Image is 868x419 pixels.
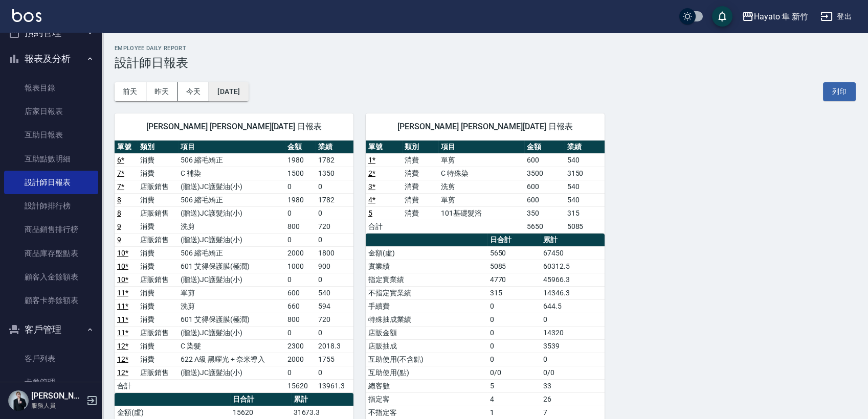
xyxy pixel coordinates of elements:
[117,196,121,204] a: 8
[378,122,592,132] span: [PERSON_NAME] [PERSON_NAME][DATE] 日報表
[178,193,285,206] td: 506 縮毛矯正
[138,246,178,260] td: 消費
[178,233,285,246] td: (贈送)JC護髮油(小)
[4,370,98,394] a: 卡券管理
[178,299,285,313] td: 洗剪
[541,313,605,326] td: 0
[4,123,98,147] a: 互助日報表
[4,19,98,46] button: 預約管理
[823,82,856,101] button: 列印
[541,353,605,366] td: 0
[285,299,316,313] td: 660
[4,347,98,370] a: 客戶列表
[487,353,541,366] td: 0
[402,141,438,154] th: 類別
[285,379,316,392] td: 15620
[565,167,605,180] td: 3150
[366,246,487,260] td: 金額(虛)
[178,353,285,366] td: 622 A級 黑曜光 + 奈米導入
[138,366,178,379] td: 店販銷售
[138,167,178,180] td: 消費
[230,406,291,419] td: 15620
[366,326,487,339] td: 店販金額
[138,353,178,366] td: 消費
[366,353,487,366] td: 互助使用(不含點)
[487,234,541,247] th: 日合計
[541,379,605,392] td: 33
[285,246,316,260] td: 2000
[138,233,178,246] td: 店販銷售
[541,366,605,379] td: 0/0
[316,206,353,220] td: 0
[285,220,316,233] td: 800
[565,193,605,206] td: 540
[138,326,178,339] td: 店販銷售
[285,326,316,339] td: 0
[565,153,605,167] td: 540
[368,209,372,217] a: 5
[366,379,487,392] td: 總客數
[178,339,285,353] td: C 染髮
[541,299,605,313] td: 644.5
[138,313,178,326] td: 消費
[117,222,121,230] a: 9
[541,273,605,286] td: 45966.3
[524,180,564,193] td: 600
[316,233,353,246] td: 0
[738,6,812,27] button: Hayato 隼 新竹
[31,401,83,410] p: 服務人員
[816,7,856,26] button: 登出
[316,299,353,313] td: 594
[524,193,564,206] td: 600
[4,218,98,241] a: 商品銷售排行榜
[178,167,285,180] td: C 補染
[138,153,178,167] td: 消費
[366,406,487,419] td: 不指定客
[316,246,353,260] td: 1800
[127,122,341,132] span: [PERSON_NAME] [PERSON_NAME][DATE] 日報表
[291,406,353,419] td: 31673.3
[541,392,605,406] td: 26
[487,286,541,299] td: 315
[291,393,353,406] th: 累計
[285,193,316,206] td: 1980
[487,406,541,419] td: 1
[366,366,487,379] td: 互助使用(點)
[438,167,524,180] td: C 特殊染
[524,153,564,167] td: 600
[4,316,98,343] button: 客戶管理
[316,193,353,206] td: 1782
[487,246,541,260] td: 5650
[285,339,316,353] td: 2300
[541,339,605,353] td: 3539
[138,206,178,220] td: 店販銷售
[316,260,353,273] td: 900
[541,246,605,260] td: 67450
[178,141,285,154] th: 項目
[178,82,210,101] button: 今天
[541,286,605,299] td: 14346.3
[316,286,353,299] td: 540
[438,180,524,193] td: 洗剪
[138,273,178,286] td: 店販銷售
[178,180,285,193] td: (贈送)JC護髮油(小)
[565,206,605,220] td: 315
[366,339,487,353] td: 店販抽成
[4,147,98,171] a: 互助點數明細
[524,167,564,180] td: 3500
[285,180,316,193] td: 0
[438,206,524,220] td: 101基礎髮浴
[541,406,605,419] td: 7
[316,326,353,339] td: 0
[366,392,487,406] td: 指定客
[316,273,353,286] td: 0
[712,6,732,27] button: save
[138,299,178,313] td: 消費
[285,273,316,286] td: 0
[4,76,98,100] a: 報表目錄
[316,180,353,193] td: 0
[316,366,353,379] td: 0
[115,141,138,154] th: 單號
[366,141,402,154] th: 單號
[402,193,438,206] td: 消費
